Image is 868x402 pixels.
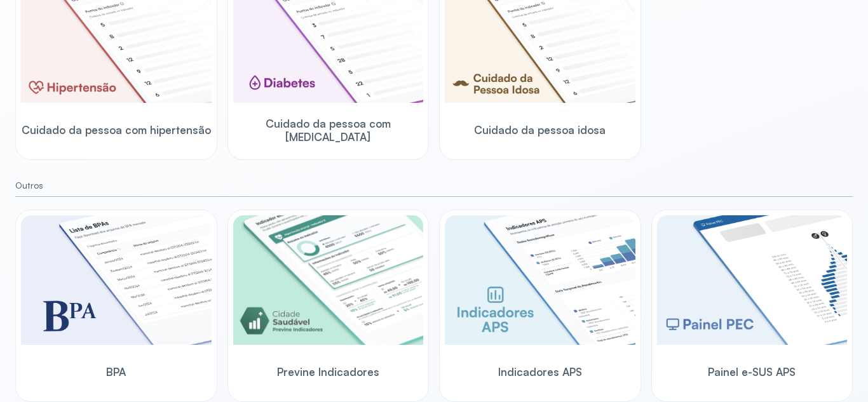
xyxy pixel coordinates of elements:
span: Indicadores APS [498,365,582,379]
small: Outros [15,180,853,191]
span: Cuidado da pessoa com [MEDICAL_DATA] [233,117,424,144]
img: previne-brasil.png [233,215,424,345]
img: bpa.png [21,215,212,345]
span: Previne Indicadores [277,365,379,379]
img: aps-indicators.png [445,215,635,345]
span: Cuidado da pessoa idosa [474,123,606,137]
span: Painel e-SUS APS [708,365,796,379]
span: Cuidado da pessoa com hipertensão [22,123,211,137]
img: pec-panel.png [657,215,848,345]
span: BPA [106,365,126,379]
